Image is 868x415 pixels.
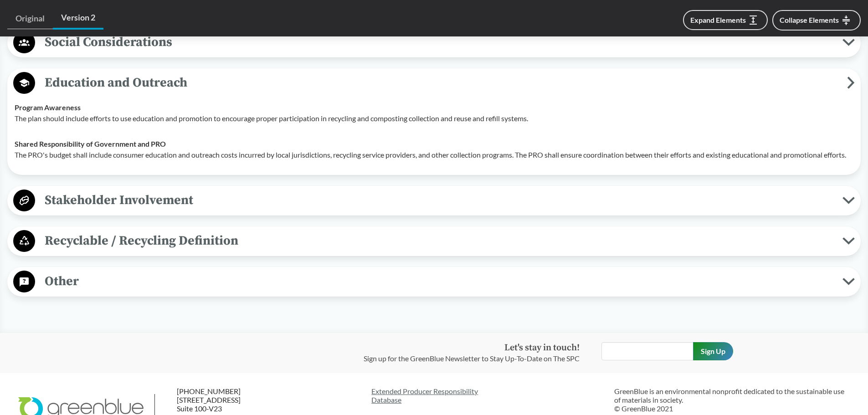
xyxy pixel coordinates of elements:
button: Social Considerations [10,31,858,54]
strong: Let's stay in touch! [504,342,580,354]
span: Social Considerations [35,32,842,52]
span: Recyclable / Recycling Definition [35,231,842,251]
a: Original [7,8,53,29]
p: The plan should include efforts to use education and promotion to encourage proper participation ... [15,113,853,124]
a: Extended Producer ResponsibilityDatabase [371,387,607,404]
button: Education and Outreach [10,72,858,95]
span: Education and Outreach [35,72,847,93]
p: GreenBlue is an environmental nonprofit dedicated to the sustainable use of materials in society.... [614,387,850,413]
button: Collapse Elements [772,10,861,31]
p: The PRO's budget shall include consumer education and outreach costs incurred by local jurisdicti... [15,149,853,160]
strong: Shared Responsibility of Government and PRO [15,139,166,148]
a: Version 2 [53,7,103,30]
button: Other [10,270,858,293]
span: Other [35,271,842,292]
span: Stakeholder Involvement [35,190,842,210]
button: Recyclable / Recycling Definition [10,230,858,253]
button: Stakeholder Involvement [10,189,858,212]
p: Sign up for the GreenBlue Newsletter to Stay Up-To-Date on The SPC [364,353,580,364]
strong: Program Awareness [15,103,81,112]
button: Expand Elements [683,10,768,30]
input: Sign Up [693,342,733,360]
